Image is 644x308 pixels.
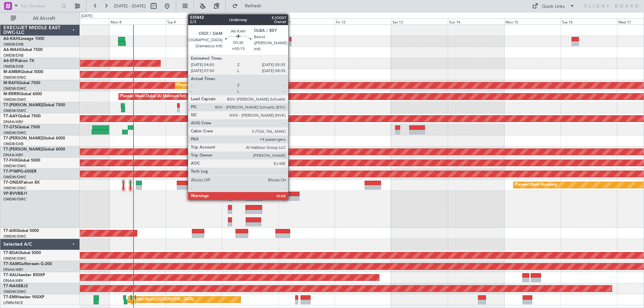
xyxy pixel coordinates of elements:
a: T7-XAMGulfstream G-200 [3,262,52,266]
div: Sat 13 [391,18,447,24]
span: M-RRRR [3,92,19,96]
div: [DATE] [81,13,93,19]
a: DNAA/ABV [3,267,23,272]
div: Wed 10 [222,18,278,24]
div: Mon 8 [109,18,166,24]
span: VP-BVV [3,192,18,196]
span: Refresh [239,4,267,8]
span: T7-FHX [3,159,17,163]
span: T7-AIX [3,229,16,233]
span: A6-MAH [3,48,20,52]
span: T7-[PERSON_NAME] [3,136,42,140]
a: T7-AIXGlobal 5000 [3,229,39,233]
a: OMDW/DWC [3,234,26,239]
a: M-RRRRGlobal 6000 [3,92,42,96]
button: Quick Links [529,1,578,11]
a: OMDW/DWC [3,256,26,261]
span: T7-NAS [3,284,18,288]
a: T7-FHXGlobal 5000 [3,159,40,163]
a: OMDW/DWC [3,75,26,80]
a: OMDW/DWC [3,289,26,294]
a: T7-AAYGlobal 7500 [3,114,41,118]
a: OMDB/DXB [3,64,23,69]
div: Sun 7 [53,18,109,24]
span: T7-XAL [3,273,17,277]
a: T7-ONEXFalcon 8X [3,181,40,185]
a: OMDW/DWC [3,197,26,202]
button: Refresh [229,1,269,11]
span: M-AMBR [3,70,20,74]
a: T7-P1MPG-650ER [3,170,37,174]
div: Planned Maint [GEOGRAPHIC_DATA] [130,295,194,305]
span: T7-EMI [3,295,16,299]
a: OMDW/DWC [3,186,26,191]
span: T7-P1MP [3,170,20,174]
a: DNAA/ABV [3,119,23,124]
a: T7-XALHawker 850XP [3,273,45,277]
div: Planned Maint Dubai (Al Maktoum Intl) [120,91,186,102]
div: Tue 16 [560,18,617,24]
a: T7-[PERSON_NAME]Global 7500 [3,103,65,107]
span: T7-ONEX [3,181,21,185]
a: DNAA/ABV [3,278,23,283]
a: T7-BDAGlobal 5000 [3,251,41,255]
span: T7-[PERSON_NAME] [3,147,42,151]
a: M-RAFIGlobal 7500 [3,81,40,85]
div: Fri 12 [335,18,391,24]
div: Quick Links [542,3,565,10]
a: T7-EMIHawker 900XP [3,295,44,299]
div: Thu 11 [278,18,335,24]
a: OMDB/DXB [3,53,23,58]
a: T7-NASBBJ2 [3,284,28,288]
div: Planned Maint Nurnberg [515,180,557,190]
a: A6-MAHGlobal 7500 [3,48,43,52]
a: OMDW/DWC [3,86,26,91]
span: T7-BDA [3,251,18,255]
a: OMDB/DXB [3,141,23,146]
a: T7-[PERSON_NAME]Global 6000 [3,147,65,151]
a: T7-[PERSON_NAME]Global 6000 [3,136,65,140]
button: All Aircraft [7,13,73,24]
span: [DATE] - [DATE] [114,3,146,9]
a: OMDW/DWC [3,108,26,113]
span: A6-EFI [3,59,16,63]
a: OMDW/DWC [3,97,26,102]
img: gray-close.svg [252,193,258,199]
a: VP-BVVBBJ1 [3,192,28,196]
div: Mon 15 [504,18,560,24]
a: LFMN/NCE [3,300,23,305]
span: T7-XAM [3,262,19,266]
div: Planned Maint Dubai (Al Maktoum Intl) [177,80,243,90]
a: A6-KAHLineage 1000 [3,37,44,41]
div: Sun 14 [448,18,504,24]
a: M-AMBRGlobal 5000 [3,70,43,74]
a: OMDW/DWC [3,130,26,135]
span: M-RAFI [3,81,17,85]
span: All Aircraft [17,16,71,21]
a: T7-GTSGlobal 7500 [3,125,40,129]
a: DNAA/ABV [3,152,23,158]
span: T7-[PERSON_NAME] [3,103,42,107]
span: T7-AAY [3,114,18,118]
input: Trip Number [20,1,59,11]
span: T7-GTS [3,125,17,129]
a: OMDB/DXB [3,42,23,47]
a: OMDW/DWC [3,164,26,169]
div: Tue 9 [166,18,222,24]
span: A6-KAH [3,37,19,41]
a: A6-EFIFalcon 7X [3,59,34,63]
a: OMDW/DWC [3,175,26,180]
